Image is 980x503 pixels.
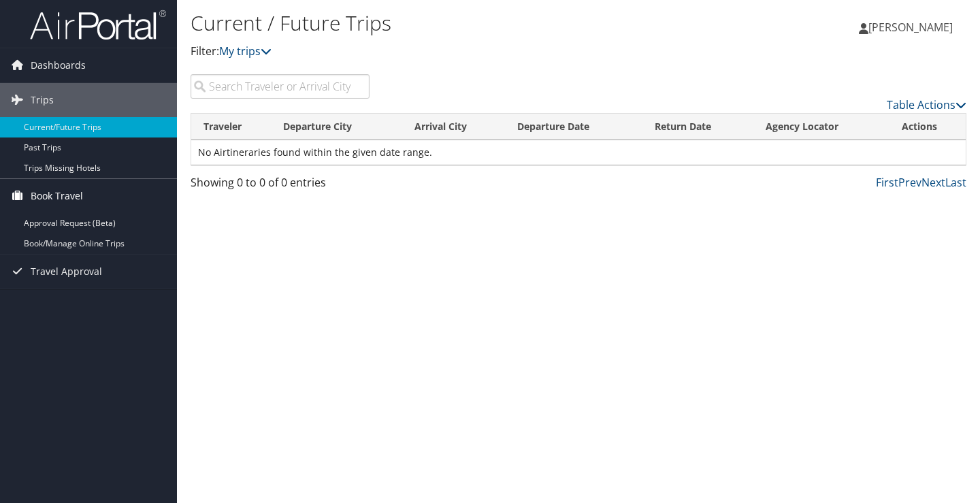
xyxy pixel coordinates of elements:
th: Actions [889,114,966,140]
a: My trips [219,44,272,59]
span: [PERSON_NAME] [868,20,953,35]
a: Table Actions [887,97,966,112]
div: Showing 0 to 0 of 0 entries [191,174,370,197]
span: Travel Approval [31,255,102,289]
td: No Airtineraries found within the given date range. [191,140,966,165]
span: Book Travel [31,179,83,213]
th: Agency Locator: activate to sort column ascending [753,114,889,140]
a: Last [945,175,966,190]
th: Return Date: activate to sort column ascending [642,114,753,140]
a: Prev [898,175,921,190]
span: Trips [31,83,54,117]
th: Departure Date: activate to sort column descending [505,114,643,140]
th: Traveler: activate to sort column ascending [191,114,271,140]
img: airportal-logo.png [30,9,166,41]
p: Filter: [191,43,708,61]
a: First [876,175,898,190]
a: [PERSON_NAME] [859,7,966,48]
th: Departure City: activate to sort column ascending [271,114,402,140]
input: Search Traveler or Arrival City [191,74,370,99]
span: Dashboards [31,48,86,82]
th: Arrival City: activate to sort column ascending [402,114,505,140]
h1: Current / Future Trips [191,9,708,37]
a: Next [921,175,945,190]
